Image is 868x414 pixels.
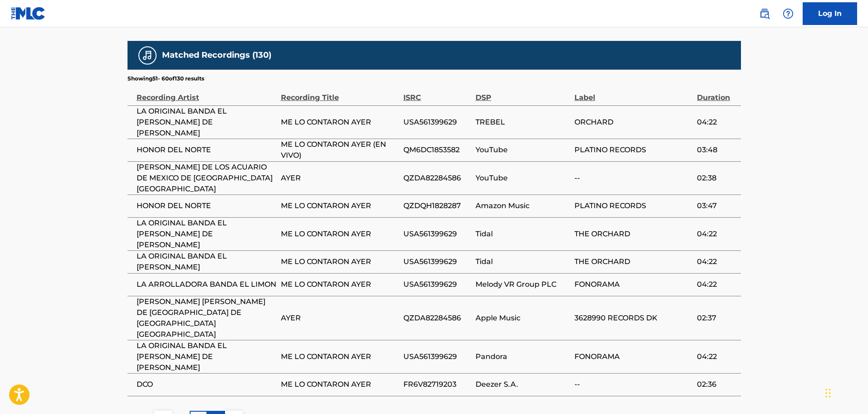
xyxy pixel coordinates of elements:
[574,279,692,290] span: FONORAMA
[142,50,153,61] img: Matched Recordings
[137,379,276,390] span: DCO
[281,379,399,390] span: ME LO CONTARON AYER
[574,351,692,362] span: FONORAMA
[476,117,570,128] span: TREBEL
[403,279,471,290] span: USA561399629
[403,117,471,128] span: USA561399629
[476,173,570,184] span: YouTube
[403,83,471,103] div: ISRC
[697,229,736,239] span: 04:22
[281,313,399,324] span: AYER
[697,379,736,390] span: 02:36
[697,145,736,155] span: 03:48
[137,251,276,273] span: LA ORIGINAL BANDA EL [PERSON_NAME]
[476,256,570,267] span: Tidal
[281,173,399,184] span: AYER
[281,117,399,128] span: ME LO CONTARON AYER
[823,370,868,414] iframe: Chat Widget
[697,117,736,128] span: 04:22
[825,379,831,407] div: Drag
[137,200,276,211] span: HONOR DEL NORTE
[697,200,736,211] span: 03:47
[476,229,570,239] span: Tidal
[476,200,570,211] span: Amazon Music
[574,173,692,184] span: --
[281,279,399,290] span: ME LO CONTARON AYER
[697,279,736,290] span: 04:22
[759,8,770,19] img: search
[574,256,692,267] span: THE ORCHARD
[137,83,276,103] div: Recording Artist
[281,256,399,267] span: ME LO CONTARON AYER
[162,50,271,60] h5: Matched Recordings (130)
[697,83,736,103] div: Duration
[803,2,857,25] a: Log In
[476,279,570,290] span: Melody VR Group PLC
[137,218,276,250] span: LA ORIGINAL BANDA EL [PERSON_NAME] DE [PERSON_NAME]
[783,8,794,19] img: help
[574,379,692,390] span: --
[574,229,692,239] span: THE ORCHARD
[281,351,399,362] span: ME LO CONTARON AYER
[697,256,736,267] span: 04:22
[128,75,204,83] p: Showing 51 - 60 of 130 results
[697,173,736,184] span: 02:38
[403,379,471,390] span: FR6V82719203
[11,7,46,20] img: MLC Logo
[755,5,774,23] a: Public Search
[403,351,471,362] span: USA561399629
[574,117,692,128] span: ORCHARD
[403,256,471,267] span: USA561399629
[779,5,797,23] div: Help
[476,379,570,390] span: Deezer S.A.
[574,145,692,155] span: PLATINO RECORDS
[574,83,692,103] div: Label
[403,200,471,211] span: QZDQH1828287
[403,173,471,184] span: QZDA82284586
[403,145,471,155] span: QM6DC1853582
[574,313,692,324] span: 3628990 RECORDS DK
[137,340,276,373] span: LA ORIGINAL BANDA EL [PERSON_NAME] DE [PERSON_NAME]
[137,162,276,195] span: [PERSON_NAME] DE LOS ACUARIO DE MEXICO DE [GEOGRAPHIC_DATA] [GEOGRAPHIC_DATA]
[476,351,570,362] span: Pandora
[281,229,399,239] span: ME LO CONTARON AYER
[281,83,399,103] div: Recording Title
[137,106,276,139] span: LA ORIGINAL BANDA EL [PERSON_NAME] DE [PERSON_NAME]
[137,145,276,155] span: HONOR DEL NORTE
[137,296,276,340] span: [PERSON_NAME] [PERSON_NAME] DE [GEOGRAPHIC_DATA] DE [GEOGRAPHIC_DATA] [GEOGRAPHIC_DATA]
[403,229,471,239] span: USA561399629
[403,313,471,324] span: QZDA82284586
[281,139,399,161] span: ME LO CONTARON AYER (EN VIVO)
[476,313,570,324] span: Apple Music
[697,313,736,324] span: 02:37
[574,200,692,211] span: PLATINO RECORDS
[137,279,276,290] span: LA ARROLLADORA BANDA EL LIMON
[697,351,736,362] span: 04:22
[476,145,570,155] span: YouTube
[281,200,399,211] span: ME LO CONTARON AYER
[476,83,570,103] div: DSP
